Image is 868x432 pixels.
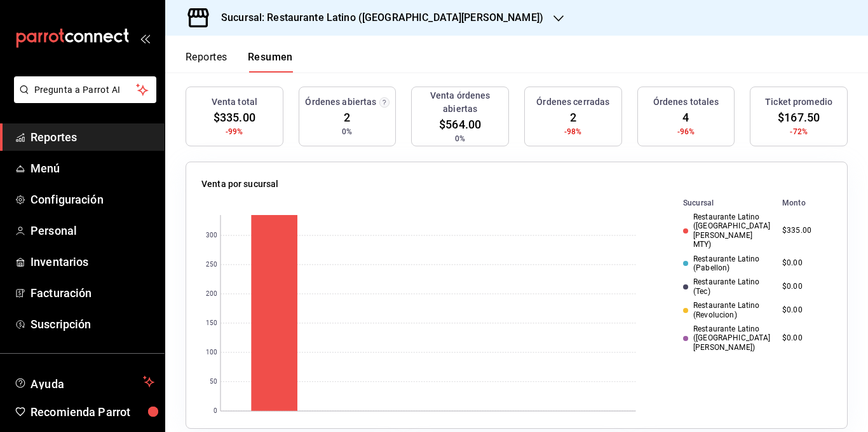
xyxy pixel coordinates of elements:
span: Personal [31,222,154,239]
div: navigation tabs [186,51,293,73]
span: Reportes [31,129,154,146]
h3: Ticket promedio [765,95,832,109]
span: $564.00 [439,116,481,133]
span: $335.00 [214,109,255,126]
span: Suscripción [31,316,154,333]
span: Facturación [31,284,154,302]
text: 50 [210,379,217,386]
span: 2 [570,109,576,126]
button: Pregunta a Parrot AI [14,76,156,103]
text: 300 [206,232,217,239]
div: Restaurante Latino ([GEOGRAPHIC_DATA][PERSON_NAME]) [683,324,772,352]
button: Resumen [248,51,293,73]
span: 2 [344,109,350,126]
div: Restaurante Latino (Revolucion) [683,301,772,319]
span: Ayuda [31,374,138,389]
text: 200 [206,291,217,298]
span: -98% [564,126,582,137]
span: Inventarios [31,253,154,270]
td: $0.00 [777,252,832,275]
span: $167.50 [778,109,820,126]
td: $0.00 [777,275,832,298]
h3: Órdenes abiertas [305,95,376,109]
h3: Sucursal: Restaurante Latino ([GEOGRAPHIC_DATA][PERSON_NAME]) [211,10,543,25]
text: 250 [206,261,217,268]
span: Recomienda Parrot [31,403,154,421]
h3: Venta órdenes abiertas [417,89,503,116]
h3: Órdenes cerradas [536,95,609,109]
span: Configuración [31,191,154,208]
text: 100 [206,349,217,356]
span: 0% [455,133,465,144]
td: $0.00 [777,322,832,354]
div: Restaurante Latino (Pabellon) [683,254,772,273]
div: Restaurante Latino ([GEOGRAPHIC_DATA][PERSON_NAME] MTY) [683,213,772,249]
h3: Órdenes totales [653,95,719,109]
button: open_drawer_menu [140,33,150,43]
span: 0% [342,126,352,137]
button: Reportes [186,51,227,73]
p: Venta por sucursal [201,178,278,191]
th: Sucursal [663,196,777,210]
th: Monto [777,196,832,210]
span: -96% [677,126,695,137]
span: -72% [790,126,808,137]
span: Pregunta a Parrot AI [34,83,137,97]
text: 0 [214,408,217,415]
td: $335.00 [777,210,832,252]
h3: Venta total [212,95,257,109]
text: 150 [206,320,217,327]
td: $0.00 [777,298,832,322]
a: Pregunta a Parrot AI [9,92,156,106]
span: Menú [31,160,154,177]
span: -99% [226,126,243,137]
span: 4 [682,109,689,126]
div: Restaurante Latino (Tec) [683,277,772,296]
